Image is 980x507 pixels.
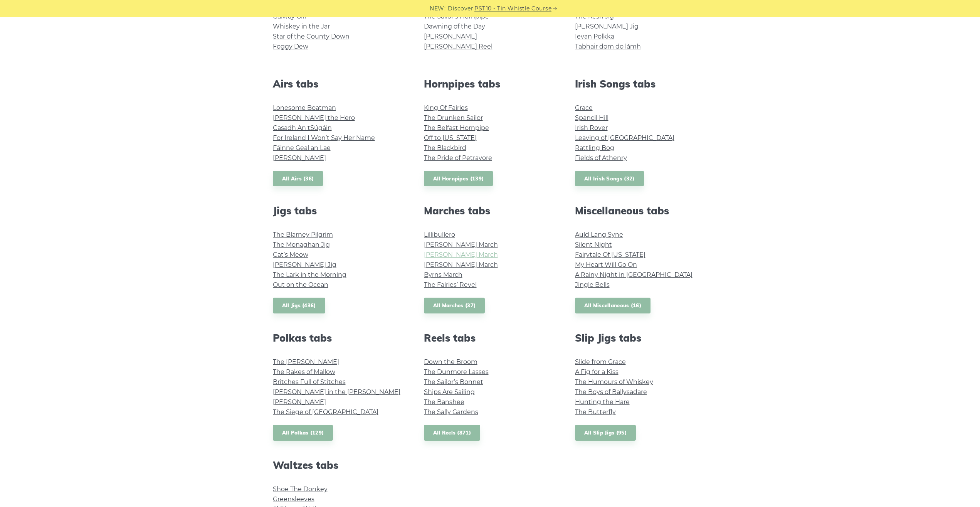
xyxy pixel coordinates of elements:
[575,261,637,268] a: My Heart Will Go On
[575,114,609,121] a: Spancil Hill
[424,171,493,187] a: All Hornpipes (139)
[424,298,485,313] a: All Marches (37)
[575,358,626,366] a: Slide from Grace
[575,104,593,111] a: Grace
[424,332,556,344] h2: Reels tabs
[424,388,475,396] a: Ships Are Sailing
[575,408,616,416] a: The Butterfly
[575,271,693,278] a: A Rainy Night in [GEOGRAPHIC_DATA]
[575,124,608,131] a: Irish Rover
[273,205,405,217] h2: Jigs tabs
[273,261,336,268] a: [PERSON_NAME] Jig
[424,13,489,20] a: The Sailor’s Hornpipe
[424,261,498,268] a: [PERSON_NAME] March
[424,251,498,258] a: [PERSON_NAME] March
[273,332,405,344] h2: Polkas tabs
[273,241,330,248] a: The Monaghan Jig
[448,4,473,13] span: Discover
[273,281,328,288] a: Out on the Ocean
[273,398,326,406] a: [PERSON_NAME]
[575,231,623,238] a: Auld Lang Syne
[575,241,612,248] a: Silent Night
[424,134,477,141] a: Off to [US_STATE]
[575,13,614,20] a: The Kesh Jig
[575,43,641,50] a: Tabhair dom do lámh
[575,78,708,90] h2: Irish Songs tabs
[424,114,483,121] a: The Drunken Sailor
[273,144,331,152] a: Fáinne Geal an Lae
[273,378,346,386] a: Britches Full of Stitches
[575,368,619,376] a: A Fig for a Kiss
[575,171,644,187] a: All Irish Songs (32)
[273,23,330,30] a: Whiskey in the Jar
[575,154,627,162] a: Fields of Athenry
[424,104,468,111] a: King Of Fairies
[575,298,651,313] a: All Miscellaneous (16)
[424,281,477,288] a: The Fairies’ Revel
[273,425,333,441] a: All Polkas (129)
[424,33,477,40] a: [PERSON_NAME]
[273,485,328,493] a: Shoe The Donkey
[424,23,485,30] a: Dawning of the Day
[273,368,335,376] a: The Rakes of Mallow
[273,495,314,503] a: Greensleeves
[575,378,653,386] a: The Humours of Whiskey
[575,388,647,396] a: The Boys of Ballysadare
[273,134,375,141] a: For Ireland I Won’t Say Her Name
[273,43,308,50] a: Foggy Dew
[273,33,350,40] a: Star of the County Down
[424,241,498,248] a: [PERSON_NAME] March
[273,251,308,258] a: Cat’s Meow
[575,33,614,40] a: Ievan Polkka
[575,251,645,258] a: Fairytale Of [US_STATE]
[424,124,489,131] a: The Belfast Hornpipe
[424,398,464,406] a: The Banshee
[424,271,462,278] a: Byrns March
[474,4,551,13] a: PST10 - Tin Whistle Course
[575,134,674,141] a: Leaving of [GEOGRAPHIC_DATA]
[273,388,400,396] a: [PERSON_NAME] in the [PERSON_NAME]
[424,205,556,217] h2: Marches tabs
[424,43,493,50] a: [PERSON_NAME] Reel
[273,171,323,187] a: All Airs (36)
[424,408,478,416] a: The Sally Gardens
[424,154,492,162] a: The Pride of Petravore
[575,281,610,288] a: Jingle Bells
[575,144,614,152] a: Rattling Bog
[575,23,639,30] a: [PERSON_NAME] Jig
[273,231,333,238] a: The Blarney Pilgrim
[430,4,445,13] span: NEW:
[273,459,405,471] h2: Waltzes tabs
[273,271,346,278] a: The Lark in the Morning
[575,425,636,441] a: All Slip Jigs (95)
[273,104,336,111] a: Lonesome Boatman
[424,78,556,90] h2: Hornpipes tabs
[424,378,483,386] a: The Sailor’s Bonnet
[273,124,332,131] a: Casadh An tSúgáin
[273,13,306,20] a: Galway Girl
[273,78,405,90] h2: Airs tabs
[424,425,481,441] a: All Reels (871)
[424,231,455,238] a: Lillibullero
[575,332,708,344] h2: Slip Jigs tabs
[273,358,339,366] a: The [PERSON_NAME]
[273,154,326,162] a: [PERSON_NAME]
[273,298,325,313] a: All Jigs (436)
[424,358,477,366] a: Down the Broom
[575,398,630,406] a: Hunting the Hare
[273,114,355,121] a: [PERSON_NAME] the Hero
[273,408,378,416] a: The Siege of [GEOGRAPHIC_DATA]
[575,205,708,217] h2: Miscellaneous tabs
[424,368,489,376] a: The Dunmore Lasses
[424,144,466,152] a: The Blackbird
